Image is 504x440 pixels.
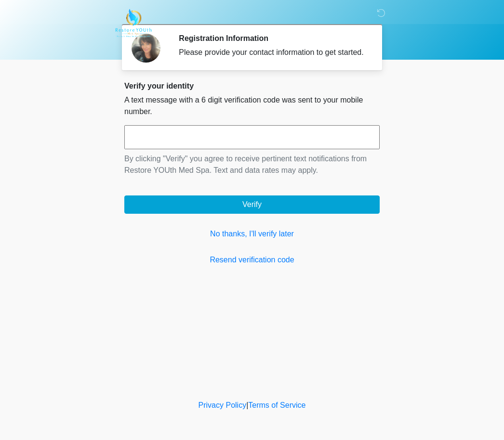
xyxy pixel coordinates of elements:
[124,254,380,266] a: Resend verification code
[124,81,380,91] h2: Verify your identity
[124,195,380,214] button: Verify
[248,401,305,409] a: Terms of Service
[124,228,380,240] a: No thanks, I'll verify later
[124,94,380,117] p: A text message with a 6 digit verification code was sent to your mobile number.
[179,47,365,58] div: Please provide your contact information to get started.
[199,401,247,409] a: Privacy Policy
[124,153,380,176] p: By clicking "Verify" you agree to receive pertinent text notifications from Restore YOUth Med Spa...
[246,401,248,409] a: |
[132,34,160,63] img: Agent Avatar
[115,7,152,39] img: Restore YOUth Med Spa Logo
